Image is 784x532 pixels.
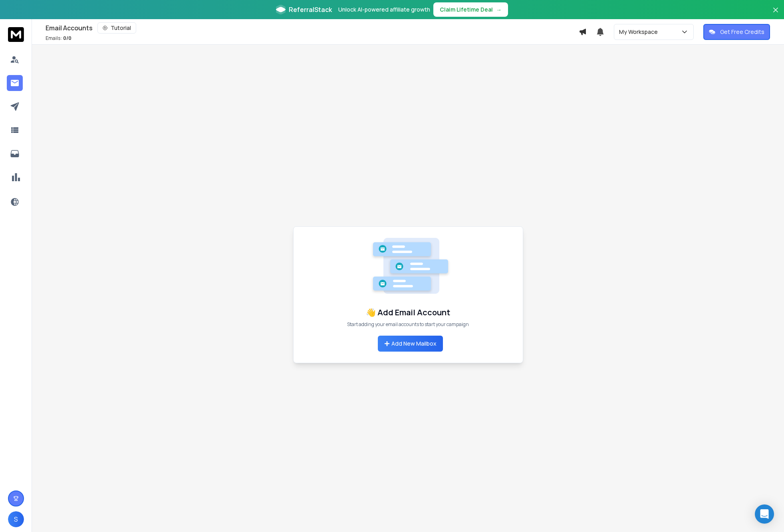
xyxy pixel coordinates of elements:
[46,22,579,34] div: Email Accounts
[755,504,774,524] div: Open Intercom Messenger
[703,24,770,40] button: Get Free Credits
[289,5,332,14] span: ReferralStack
[8,511,24,527] button: S
[433,2,508,17] button: Claim Lifetime Deal→
[46,35,71,42] p: Emails :
[619,28,661,36] p: My Workspace
[720,28,764,36] p: Get Free Credits
[496,6,502,14] span: →
[338,6,430,14] p: Unlock AI-powered affiliate growth
[347,321,469,328] p: Start adding your email accounts to start your campaign
[770,5,781,24] button: Close banner
[378,336,443,352] button: Add New Mailbox
[63,35,71,42] span: 0 / 0
[366,307,450,318] h1: 👋 Add Email Account
[97,22,136,34] button: Tutorial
